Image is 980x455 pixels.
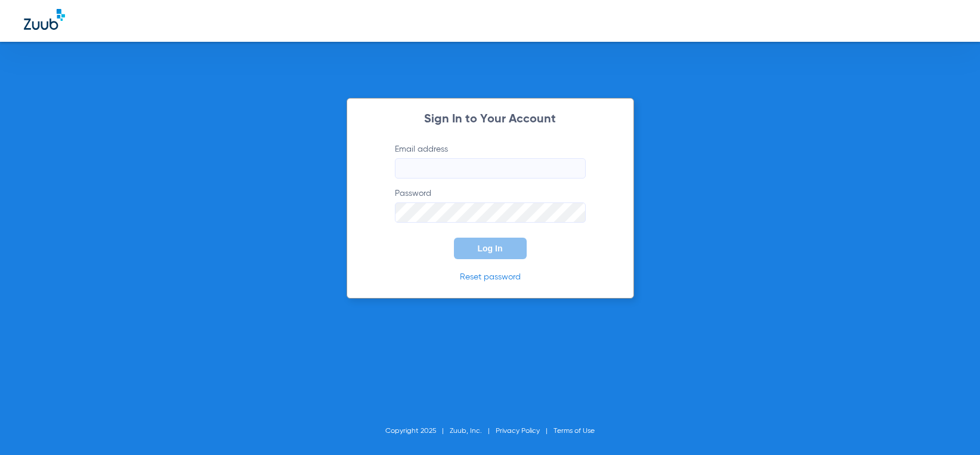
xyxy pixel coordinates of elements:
a: Terms of Use [554,428,595,435]
input: Password [395,202,586,223]
button: Log In [454,238,527,259]
label: Password [395,187,586,223]
input: Email address [395,158,586,179]
a: Reset password [460,273,521,281]
span: Log In [478,244,503,253]
img: Zuub Logo [24,9,65,30]
a: Privacy Policy [496,428,540,435]
h2: Sign In to Your Account [377,113,604,125]
li: Zuub, Inc. [450,425,496,437]
label: Email address [395,143,586,179]
li: Copyright 2025 [385,425,450,437]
